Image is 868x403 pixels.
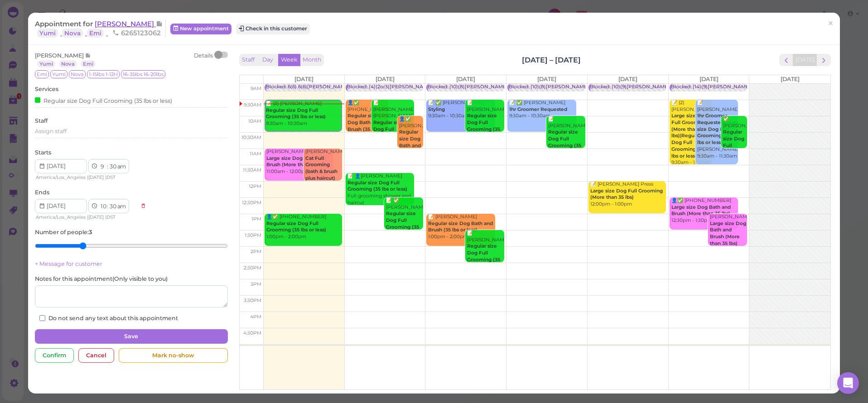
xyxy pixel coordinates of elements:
[170,24,231,34] a: New appointment
[35,329,227,344] button: Save
[69,70,86,78] span: Nova
[35,19,166,38] div: Appointment for
[428,214,495,240] div: 📝 [PERSON_NAME] 1:00pm - 2:00pm
[37,60,55,67] a: Yumi
[251,249,261,254] span: 2pm
[781,76,800,82] span: [DATE]
[699,76,719,82] span: [DATE]
[537,76,556,82] span: [DATE]
[265,101,341,127] div: 📝 (3) [PERSON_NAME] 9:30am - 10:30am
[35,228,92,236] label: Number of people :
[590,84,705,91] div: Blocked: (10)(9)[PERSON_NAME] • appointment
[59,60,77,67] a: Nova
[244,102,261,108] span: 9:30am
[248,118,261,124] span: 10am
[36,214,86,220] span: America/Los_Angeles
[119,348,227,363] div: Mark no-show
[244,265,261,271] span: 2:30pm
[305,149,342,195] div: [PERSON_NAME] 11:00am - 12:00pm
[89,229,92,235] b: 3
[243,167,261,173] span: 11:30am
[35,213,136,221] div: | |
[243,330,261,336] span: 4:30pm
[35,128,67,134] span: Assign staff
[87,70,120,78] span: 1-15lbs 1-12H
[671,113,711,158] b: Large size Dog Full Grooming (More than 35 lbs)|Regular size Dog Full Grooming (35 lbs or less)
[35,96,172,105] div: Regular size Dog Full Grooming (35 lbs or less)
[467,243,500,269] b: Regular size Dog Full Grooming (35 lbs or less)
[509,84,668,91] div: Blocked: (10)(8)[PERSON_NAME],[PERSON_NAME] • appointment
[697,113,744,145] b: 1hr Groomer Requested|Regular size Dog Full Grooming (35 lbs or less)
[251,86,261,91] span: 9am
[294,76,313,82] span: [DATE]
[39,315,45,321] input: Do not send any text about this appointment
[522,55,581,65] h2: [DATE] – [DATE]
[266,221,326,233] b: Regular size Dog Full Grooming (35 lbs or less)
[709,214,747,260] div: [PERSON_NAME] 1:00pm - 2:00pm
[278,54,300,66] button: Week
[241,134,261,140] span: 10:30am
[822,13,839,34] a: ×
[39,314,178,322] label: Do not send any text about this appointment
[837,372,859,394] div: Open Intercom Messenger
[671,197,738,224] div: 👤✅ [PHONE_NUMBER] 12:30pm - 1:30pm
[35,275,168,283] label: Notes for this appointment ( Only visible to you )
[347,173,414,213] div: 📝 👤[PERSON_NAME] Full grooming shower and haircut 11:45am - 12:45pm
[671,204,731,217] b: Large size Dog Bath and Brush (More than 35 lbs)
[373,120,406,145] b: Regular size Dog Full Grooming (35 lbs or less)
[386,211,419,236] b: Regular size Dog Full Grooming (35 lbs or less)
[386,197,423,251] div: 📝 ✅ [PERSON_NAME] 12:30pm - 1:30pm
[35,149,51,157] label: Starts
[779,54,793,66] button: prev
[817,54,831,66] button: next
[251,281,261,287] span: 3pm
[399,116,423,182] div: 👤✅ [PERSON_NAME] 10:00am - 11:00am
[266,84,386,91] div: Blocked: 6(6) 6(6)[PERSON_NAME] • appointment
[467,100,504,153] div: 📝 [PERSON_NAME] 9:30am - 10:30am
[723,129,747,168] b: Regular size Dog Full Grooming (35 lbs or less)
[828,17,834,30] span: ×
[35,19,163,37] a: [PERSON_NAME] Yumi Nova Emi
[266,155,326,168] b: Large size Dog Bath and Brush (More than 35 lbs)
[85,52,91,59] span: Note
[50,70,68,78] span: Yumi
[35,188,49,197] label: Ends
[36,174,86,180] span: America/Los_Angeles
[106,174,116,180] span: DST
[251,216,261,222] span: 1pm
[257,54,279,66] button: Day
[548,129,581,155] b: Regular size Dog Full Grooming (35 lbs or less)
[548,116,585,169] div: 📝 [PERSON_NAME] 10:00am - 11:00am
[245,232,261,238] span: 1:30pm
[509,100,576,120] div: 📝 ✅ [PERSON_NAME] 9:30am - 10:30am
[710,221,746,246] b: Large size Dog Bath and Brush (More than 35 lbs)
[236,24,310,34] button: Check in this customer
[112,29,161,37] span: 6265123062
[88,174,104,180] span: [DATE]
[793,54,817,66] button: [DATE]
[35,117,48,125] label: Staff
[250,314,261,320] span: 4pm
[239,54,257,66] button: Staff
[723,116,747,182] div: ✅ [PERSON_NAME] 10:00am - 11:00am
[671,84,786,91] div: Blocked: (14)(9)[PERSON_NAME] • appointment
[35,70,49,78] span: Emi
[121,70,165,78] span: 16-35lbs 16-20lbs
[87,29,104,38] a: Emi
[250,151,261,157] span: 11am
[95,19,156,28] span: [PERSON_NAME]
[347,84,512,91] div: Blocked: (4)(2or3)[PERSON_NAME],[PERSON_NAME] • appointment
[78,348,114,363] div: Cancel
[347,100,388,153] div: 👤✅ [PHONE_NUMBER] 9:30am - 10:30am
[194,52,213,68] div: Details
[106,214,116,220] span: DST
[618,76,637,82] span: [DATE]
[35,348,74,363] div: Confirm
[456,76,475,82] span: [DATE]
[305,155,338,181] b: Cat Full Grooming (bath & brush plus haircut)
[156,19,163,28] span: Note
[697,100,738,159] div: 📝 [PERSON_NAME] [PERSON_NAME] 9:30am - 11:30am
[467,230,504,283] div: 📝 [PERSON_NAME] 1:30pm - 2:30pm
[428,100,495,120] div: 📝 ✅ [PERSON_NAME] 9:30am - 10:30am
[37,29,58,38] a: Yumi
